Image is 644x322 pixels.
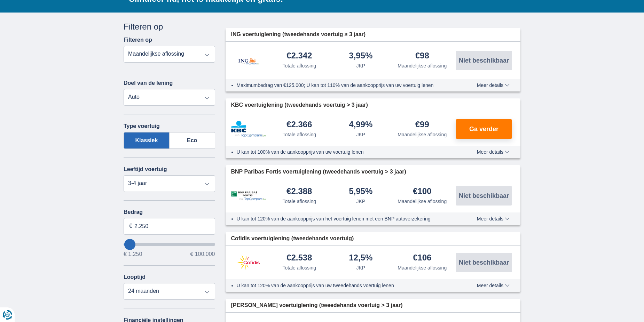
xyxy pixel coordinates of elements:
span: € 1.250 [124,251,142,257]
button: Niet beschikbaar [456,253,512,272]
button: Niet beschikbaar [456,51,512,70]
div: €2.366 [286,120,312,130]
div: €99 [415,120,429,130]
div: Filteren op [124,21,215,33]
span: Niet beschikbaar [459,193,509,199]
div: Maandelijkse aflossing [398,131,447,138]
div: €98 [415,51,429,61]
button: Meer details [472,216,515,222]
button: Niet beschikbaar [456,186,512,206]
label: Filteren op [124,37,152,43]
div: Totale aflossing [282,198,316,205]
div: 3,95% [349,51,372,61]
div: Maandelijkse aflossing [398,62,447,69]
span: Niet beschikbaar [459,57,509,64]
span: KBC voertuiglening (tweedehands voertuig > 3 jaar) [231,101,368,109]
li: U kan tot 100% van de aankoopprijs van uw voertuig lenen [237,148,451,155]
div: €2.388 [286,187,312,196]
span: BNP Paribas Fortis voertuiglening (tweedehands voertuig > 3 jaar) [231,168,406,176]
button: Meer details [472,283,515,288]
div: €2.538 [286,253,312,263]
div: JKP [356,264,365,271]
div: Totale aflossing [282,62,316,69]
div: 12,5% [349,253,372,263]
li: U kan tot 120% van de aankoopprijs van het voertuig lenen met een BNP autoverzekering [237,215,451,222]
label: Klassiek [124,132,170,149]
label: Leeftijd voertuig [124,166,167,172]
img: product.pl.alt Cofidis [231,254,266,271]
div: €2.342 [286,51,312,61]
li: Maximumbedrag van €125.000; U kan tot 110% van de aankoopprijs van uw voertuig lenen [237,82,451,89]
li: U kan tot 120% van de aankoopprijs van uw tweedehands voertuig lenen [237,282,451,289]
div: Totale aflossing [282,131,316,138]
span: Meer details [477,216,510,221]
label: Doel van de lening [124,80,173,86]
span: € [129,222,132,230]
label: Looptijd [124,274,146,280]
div: 5,95% [349,187,372,196]
span: Ga verder [469,126,498,132]
button: Meer details [472,149,515,155]
span: [PERSON_NAME] voertuiglening (tweedehands voertuig > 3 jaar) [231,301,403,309]
div: Totale aflossing [282,264,316,271]
img: product.pl.alt KBC [231,121,266,137]
div: JKP [356,62,365,69]
img: product.pl.alt BNP Paribas Fortis [231,191,266,201]
div: Maandelijkse aflossing [398,198,447,205]
span: Niet beschikbaar [459,259,509,266]
input: wantToBorrow [124,243,215,246]
div: JKP [356,131,365,138]
label: Type voertuig [124,123,160,129]
label: Eco [170,132,215,149]
span: Cofidis voertuiglening (tweedehands voertuig) [231,235,354,243]
span: € 100.000 [190,251,215,257]
div: €100 [413,187,431,196]
span: Meer details [477,283,510,288]
span: Meer details [477,83,510,88]
div: €106 [413,253,431,263]
button: Meer details [472,82,515,88]
span: Meer details [477,150,510,154]
div: Maandelijkse aflossing [398,264,447,271]
div: 4,99% [349,120,372,130]
div: JKP [356,198,365,205]
button: Ga verder [456,119,512,139]
label: Bedrag [124,209,215,215]
img: product.pl.alt ING [231,49,266,72]
span: ING voertuiglening (tweedehands voertuig ≥ 3 jaar) [231,31,366,39]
